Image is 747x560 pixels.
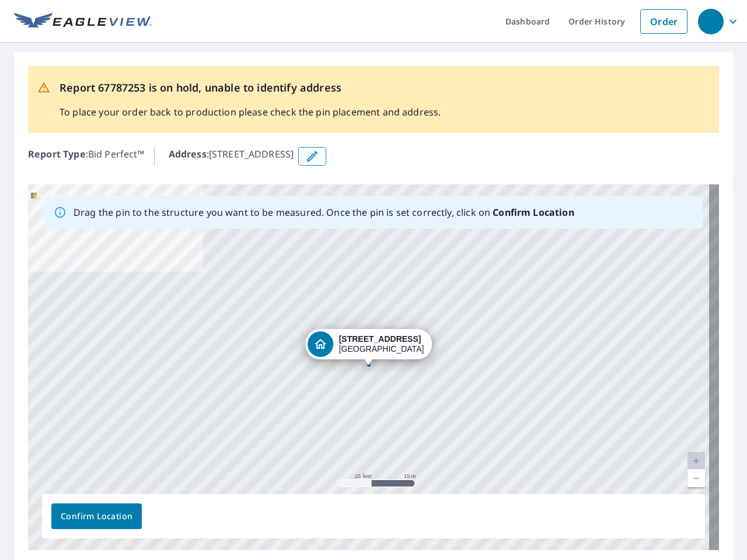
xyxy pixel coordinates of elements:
p: : [STREET_ADDRESS] [169,147,294,166]
b: Address [169,148,207,160]
span: Confirm Location [61,509,132,524]
b: Confirm Location [493,206,574,219]
a: Order [640,9,687,34]
a: Current Level 20, Zoom Out [687,470,705,487]
button: Confirm Location [51,503,142,529]
p: To place your order back to production please check the pin placement and address. [60,105,441,119]
p: Drag the pin to the structure you want to be measured. Once the pin is set correctly, click on [74,205,574,219]
p: : Bid Perfect™ [28,147,145,166]
img: EV Logo [14,13,152,30]
div: Dropped pin, building 1, Residential property, 18901 SW 313th St Homestead, FL 33030 [305,329,432,365]
p: Report 67787253 is on hold, unable to identify address [60,80,441,96]
strong: [STREET_ADDRESS] [339,334,421,344]
b: Report Type [28,148,86,160]
div: [GEOGRAPHIC_DATA] [339,334,424,354]
a: Current Level 20, Zoom In Disabled [687,452,705,470]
